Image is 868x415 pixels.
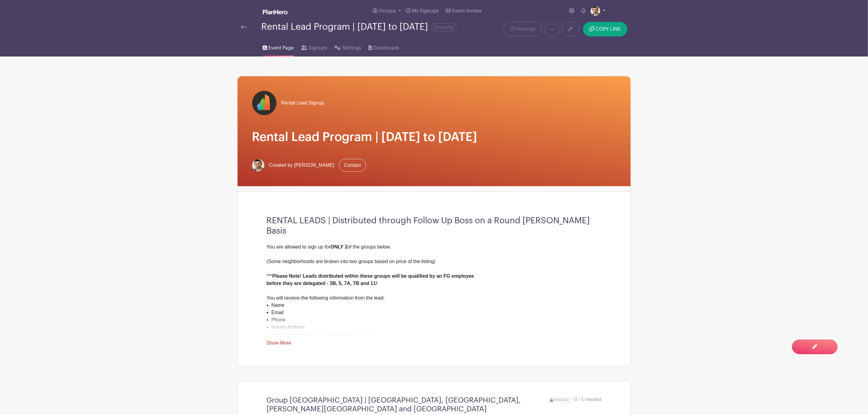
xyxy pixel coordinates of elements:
[339,159,366,172] a: Contact
[267,396,547,413] h4: Group [GEOGRAPHIC_DATA] | [GEOGRAPHIC_DATA], [GEOGRAPHIC_DATA], [PERSON_NAME][GEOGRAPHIC_DATA] an...
[591,6,600,16] img: Screen%20Shot%202023-02-21%20at%2010.54.51%20AM.png
[252,91,276,115] img: fulton-grace-logo.jpeg
[272,324,602,331] li: Inquiry Address
[268,44,294,52] span: Event Page
[342,44,361,52] span: Settings
[554,398,569,402] span: PRIVATE
[516,26,536,33] span: Message
[431,23,457,31] span: Ongoing
[503,22,542,36] a: Message
[272,302,602,309] li: Name
[335,37,361,57] a: Settings
[267,216,602,236] h3: RENTAL LEADS | Distributed through Follow Up Boss on a Round [PERSON_NAME] Basis
[267,258,602,265] div: (Some neighborhoods are broken into two groups based on price of the listing)
[267,243,602,251] div: You are allowed to sign up for of the groups below.
[263,37,294,57] a: Event Page
[267,294,602,302] div: You will receive the following information from the lead:
[252,159,264,171] img: Screen%20Shot%202023-02-21%20at%2010.54.51%20AM.png
[379,9,396,13] span: Groups
[272,316,602,324] li: Phone
[373,44,399,52] span: Downloads
[272,273,474,279] strong: Please Note! Leads distributed within these groups will be qualified by an FG employee
[301,37,327,57] a: Signups
[412,9,439,13] span: My Signups
[272,309,602,316] li: Email
[331,244,348,249] strong: ONLY 2
[308,44,327,52] span: Signups
[267,281,378,286] strong: before they are delegated - 3B, 5, 7A, 7B and 11!
[262,22,457,32] div: Rental Lead Program | [DATE] to [DATE]
[596,27,621,32] span: COPY LINK
[241,25,247,29] img: back-arrow-29a5d9b10d5bd6ae65dc969a981735edf675c4d7a1fe02e03b50dbd4ba3cdb55.svg
[575,396,602,403] span: 0 / 5 needed
[452,9,482,13] span: Event Invites
[267,331,602,338] div: You will receive leads from the Following Sources:
[583,22,627,36] button: COPY LINK
[263,9,288,14] img: logo_white-6c42ec7e38ccf1d336a20a19083b03d10ae64f83f12c07503d8b9e83406b4c7d.svg
[369,37,399,57] a: Downloads
[267,340,291,348] a: Show More
[281,99,324,107] span: Rental Lead Signup
[252,130,616,144] h1: Rental Lead Program | [DATE] to [DATE]
[269,162,334,169] span: Created by [PERSON_NAME]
